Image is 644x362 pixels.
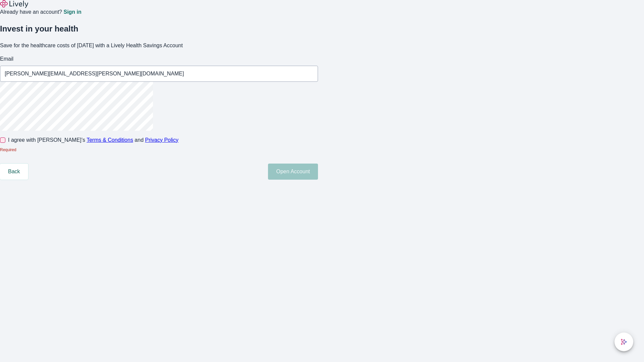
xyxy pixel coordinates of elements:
svg: Lively AI Assistant [621,339,627,345]
a: Sign in [63,9,81,15]
span: I agree with [PERSON_NAME]’s and [8,136,178,144]
a: Privacy Policy [145,137,179,143]
a: Terms & Conditions [87,137,133,143]
button: chat [614,333,633,351]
